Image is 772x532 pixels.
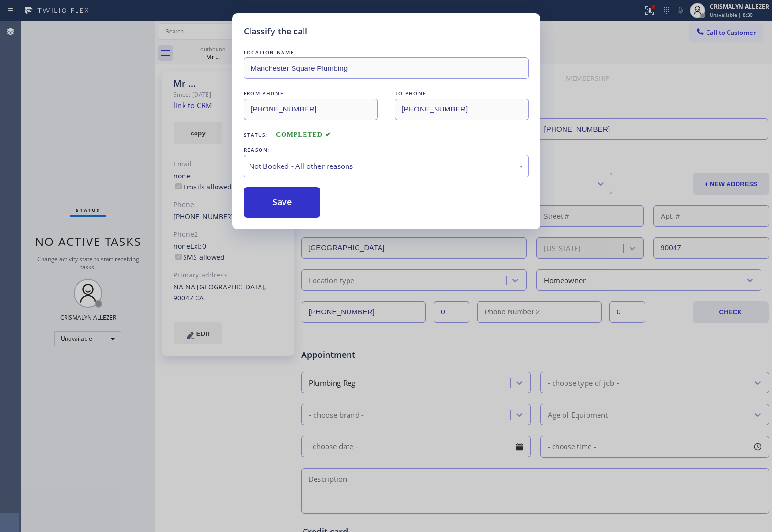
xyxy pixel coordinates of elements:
span: Status: [244,132,269,138]
span: COMPLETED [276,131,331,138]
button: Save [244,187,321,218]
input: To phone [395,99,529,120]
div: LOCATION NAME [244,47,529,57]
input: From phone [244,99,378,120]
div: Not Booked - All other reasons [249,161,523,172]
h5: Classify the call [244,25,307,38]
div: FROM PHONE [244,89,378,99]
div: REASON: [244,145,529,155]
div: TO PHONE [395,89,529,99]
